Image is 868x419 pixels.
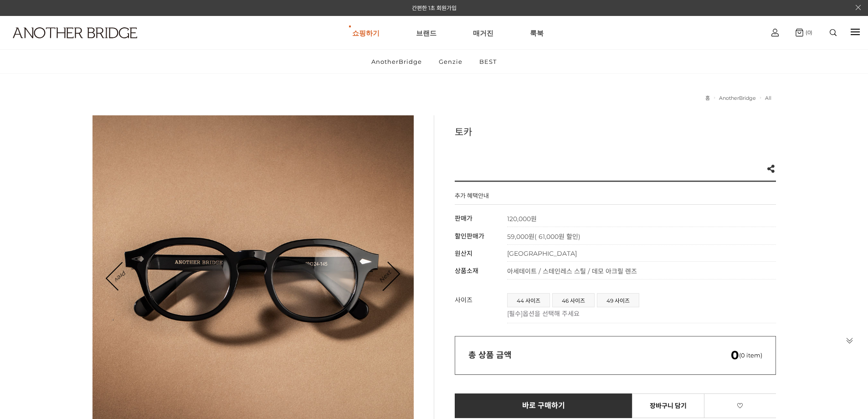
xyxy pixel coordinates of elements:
a: logo [5,27,135,61]
strong: 120,000원 [507,215,537,223]
img: search [830,29,837,36]
a: 매거진 [473,16,493,49]
a: AnotherBridge [364,50,430,73]
a: 쇼핑하기 [352,16,380,49]
a: Prev [107,262,134,290]
span: 바로 구매하기 [522,402,565,410]
img: logo [13,27,137,38]
a: 룩북 [530,16,544,49]
a: 49 사이즈 [597,294,639,307]
a: 44 사이즈 [508,294,550,307]
a: Genzie [431,50,470,73]
span: 원산지 [455,249,473,258]
span: 옵션을 선택해 주세요 [523,310,580,318]
span: 아세테이트 / 스테인레스 스틸 / 데모 아크릴 렌즈 [507,267,637,275]
p: [필수] [507,309,771,318]
a: All [765,95,771,101]
img: cart [771,29,779,36]
span: (0) [803,29,812,36]
li: 44 사이즈 [507,293,550,307]
span: ( 61,000원 할인) [534,233,580,241]
span: 59,000원 [507,233,580,241]
a: 간편한 1초 회원가입 [412,5,457,11]
strong: 총 상품 금액 [468,350,512,360]
th: 사이즈 [455,289,507,323]
li: 49 사이즈 [597,293,639,307]
h4: 추가 혜택안내 [455,191,489,204]
span: [GEOGRAPHIC_DATA] [507,249,577,258]
a: 홈 [705,95,710,101]
a: Next [371,262,399,290]
span: 상품소재 [455,267,478,275]
h3: 토카 [455,124,776,138]
a: AnotherBridge [719,95,756,101]
span: 할인판매가 [455,232,484,240]
a: 바로 구매하기 [455,393,633,418]
a: 46 사이즈 [553,294,594,307]
img: cart [796,29,803,36]
em: 0 [731,348,739,362]
a: (0) [796,29,812,36]
span: 판매가 [455,214,473,222]
a: 장바구니 담기 [632,393,704,418]
a: BEST [472,50,504,73]
li: 46 사이즈 [552,293,595,307]
a: 브랜드 [416,16,437,49]
span: (0 item) [731,352,762,359]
